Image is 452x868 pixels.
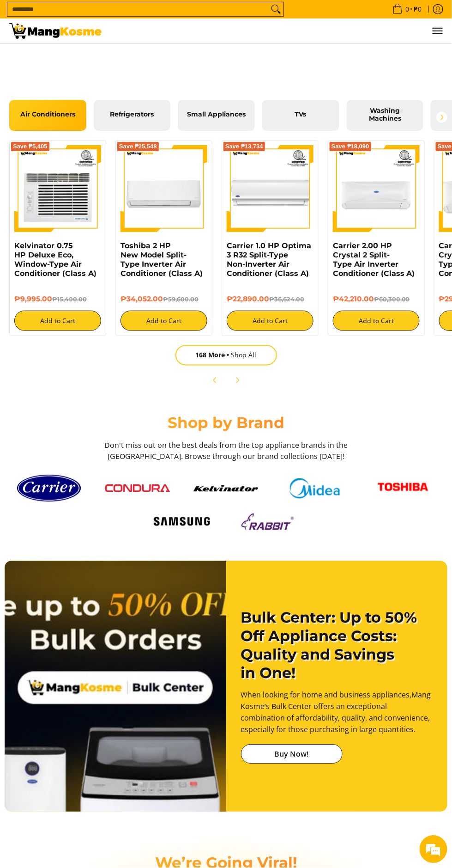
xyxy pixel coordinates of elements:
button: Next [432,107,452,128]
a: Condura logo red [98,485,177,492]
button: Add to Cart [227,311,313,331]
span: Save ₱25,548 [119,144,157,149]
button: Previous [205,370,225,391]
button: Next [227,370,247,391]
span: Washing Machines [354,107,417,123]
a: Kelvinator 0.75 HP Deluxe Eco, Window-Type Air Conditioner (Class A) [14,241,96,278]
a: Small Appliances [178,100,255,131]
h6: ₱34,052.00 [121,294,207,304]
span: 0 [404,6,410,12]
img: Mang Kosme: Your Home Appliances Warehouse Sale Partner! [9,23,102,39]
img: Toshiba logo [371,476,435,501]
h6: ₱42,210.00 [333,294,420,304]
a: Kelvinator button 9a26f67e caed 448c 806d e01e406ddbdc [187,485,266,492]
a: Buy Now! [241,745,343,764]
span: ₱0 [413,6,423,12]
nav: Main Menu [111,18,443,43]
span: Save ₱18,090 [331,144,369,149]
span: Save ₱5,405 [13,144,48,149]
h6: ₱9,995.00 [14,294,101,304]
img: Logo samsung wordmark [150,513,214,531]
button: Add to Cart [121,311,207,331]
a: Carrier logo 1 98356 9b90b2e1 0bd1 49ad 9aa2 9ddb2e94a36b [9,471,89,506]
a: Logo rabbit [231,510,310,533]
ul: Customer Navigation [111,18,443,43]
button: Search [269,2,283,16]
img: Carrier logo 1 98356 9b90b2e1 0bd1 49ad 9aa2 9ddb2e94a36b [17,471,81,506]
del: ₱36,624.00 [269,296,304,303]
span: Refrigerators [101,110,164,119]
button: Add to Cart [14,311,101,331]
del: ₱60,300.00 [374,296,410,303]
span: 168 More [196,351,231,360]
span: Save ₱13,734 [225,144,263,149]
button: Add to Cart [333,311,420,331]
img: Kelvinator 0.75 HP Deluxe Eco, Window-Type Air Conditioner (Class A) [14,145,101,232]
img: Logo rabbit [238,510,302,533]
img: Carrier 2.00 HP Crystal 2 Split-Type Air Inverter Conditioner (Class A) [333,145,420,232]
h2: Bulk Center: Up to 50% Off Appliance Costs: Quality and Savings in One! [241,609,433,683]
img: Kelvinator button 9a26f67e caed 448c 806d e01e406ddbdc [193,485,258,492]
span: Air Conditioners [16,110,79,119]
a: Refrigerators [94,100,171,131]
a: Carrier 1.0 HP Optima 3 R32 Split-Type Non-Inverter Air Conditioner (Class A) [227,241,311,278]
p: When looking for home and business appliances,Mang Kosme’s Bulk Center offers an exceptional comb... [241,690,433,745]
a: Midea logo 405e5d5e af7e 429b b899 c48f4df307b6 [275,478,354,499]
img: Banner card bulk center no cta [5,561,226,821]
span: TVs [269,110,332,119]
a: TVs [262,100,339,131]
button: Menu [432,18,443,43]
span: Small Appliances [185,110,248,119]
h2: Shop by Brand [9,414,443,433]
a: Toshiba logo [363,476,443,501]
img: Toshiba 2 HP New Model Split-Type Inverter Air Conditioner (Class A) [121,145,207,232]
a: Logo samsung wordmark [142,513,222,531]
span: • [390,4,425,14]
a: Toshiba 2 HP New Model Split-Type Inverter Air Conditioner (Class A) [121,241,203,278]
img: Midea logo 405e5d5e af7e 429b b899 c48f4df307b6 [282,478,347,499]
img: Carrier 1.0 HP Optima 3 R32 Split-Type Non-Inverter Air Conditioner (Class A) [227,145,313,232]
del: ₱59,600.00 [163,296,199,303]
h3: Don't miss out on the best deals from the top appliance brands in the [GEOGRAPHIC_DATA]. Browse t... [102,440,351,462]
a: Air Conditioners [9,100,86,131]
h6: ₱22,890.00 [227,294,313,304]
a: Carrier 2.00 HP Crystal 2 Split-Type Air Inverter Conditioner (Class A) [333,241,415,278]
del: ₱15,400.00 [52,296,87,303]
a: Washing Machines [347,100,424,131]
a: 168 MoreShop All [175,345,277,366]
img: Condura logo red [105,485,170,492]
